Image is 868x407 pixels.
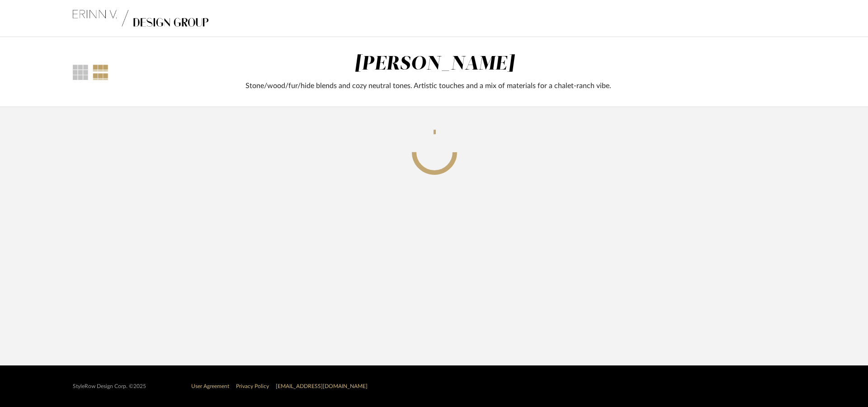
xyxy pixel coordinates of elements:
[73,383,146,390] div: StyleRow Design Corp. ©2025
[73,0,208,37] img: 009e7e54-7d1d-41c0-aaf6-5afb68194caf.png
[196,80,661,91] div: Stone/wood/fur/hide blends and cozy neutral tones. Artistic touches and a mix of materials for a ...
[191,384,229,389] a: User Agreement
[354,55,514,74] div: [PERSON_NAME]
[276,384,368,389] a: [EMAIL_ADDRESS][DOMAIN_NAME]
[236,384,269,389] a: Privacy Policy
